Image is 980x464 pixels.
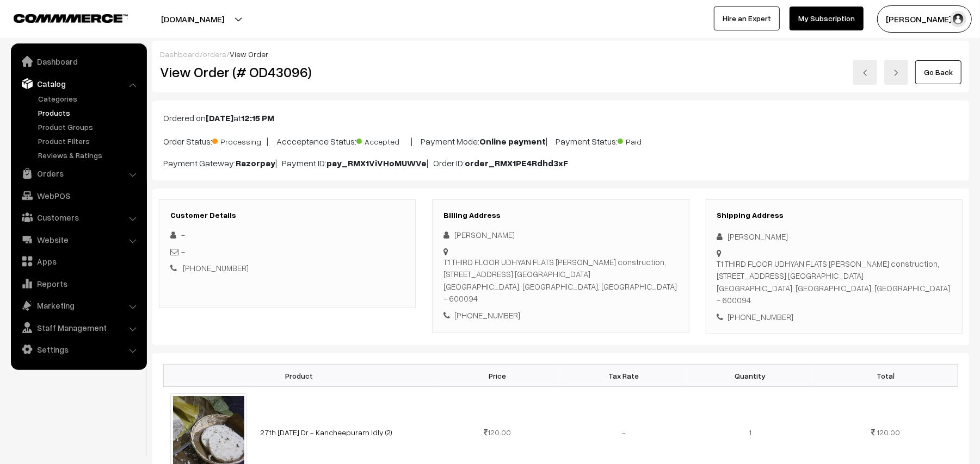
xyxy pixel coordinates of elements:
th: Price [434,365,560,387]
a: Dashboard [14,52,143,71]
a: Products [35,107,143,118]
a: Orders [14,164,143,183]
button: [PERSON_NAME] s… [877,5,972,33]
a: orders [202,49,226,59]
a: Website [14,230,143,249]
a: Customers [14,208,143,227]
div: - [170,246,404,258]
a: 27th [DATE] Dr - Kancheepuram Idly (2) [260,428,392,437]
b: [DATE] [206,112,233,123]
h3: Billing Address [443,211,677,220]
span: 1 [749,428,751,437]
a: Go Back [915,60,961,84]
div: [PHONE_NUMBER] [717,311,951,323]
a: Hire an Expert [714,7,780,30]
div: [PERSON_NAME] [717,230,951,243]
a: Reports [14,274,143,293]
p: Ordered on at [163,111,958,124]
span: Processing [212,133,267,147]
div: [PHONE_NUMBER] [443,309,677,322]
a: Product Filters [35,135,143,147]
a: Catalog [14,74,143,93]
b: order_RMX1PE4Rdhd3xF [465,158,568,168]
div: - [170,229,404,241]
b: Razorpay [236,158,275,168]
span: Paid [618,133,672,147]
h3: Shipping Address [717,211,951,220]
div: / / [160,48,961,60]
h2: View Order (# OD43096) [160,64,416,80]
a: Staff Management [14,318,143,337]
a: WebPOS [14,186,143,205]
button: [DOMAIN_NAME] [123,5,262,33]
span: Accepted [356,133,411,147]
div: [PERSON_NAME] [443,229,677,241]
a: Dashboard [160,49,200,59]
img: right-arrow.png [893,70,899,76]
a: Settings [14,340,143,359]
th: Quantity [687,365,813,387]
b: pay_RMX1ViVHoMUWVe [326,158,427,168]
a: Apps [14,252,143,271]
th: Total [813,365,958,387]
img: COMMMERCE [14,14,128,22]
a: Reviews & Ratings [35,149,143,161]
a: [PHONE_NUMBER] [183,263,249,273]
a: Marketing [14,296,143,315]
p: Order Status: | Accceptance Status: | Payment Mode: | Payment Status: [163,133,958,148]
span: 120.00 [877,428,900,437]
th: Product [164,365,435,387]
img: left-arrow.png [862,70,868,76]
a: Categories [35,93,143,104]
b: 12:15 PM [241,112,274,123]
h3: Customer Details [170,211,404,220]
span: View Order [230,49,268,59]
th: Tax Rate [560,365,687,387]
a: Product Groups [35,121,143,133]
b: Online payment [479,136,546,147]
p: Payment Gateway: | Payment ID: | Order ID: [163,156,958,170]
span: 120.00 [484,428,511,437]
a: My Subscription [790,7,864,30]
div: T1 THIRD FLOOR UDHYAN FLATS [PERSON_NAME] construction, [STREET_ADDRESS] [GEOGRAPHIC_DATA] [GEOGR... [717,258,951,306]
a: COMMMERCE [14,11,109,24]
div: T1 THIRD FLOOR UDHYAN FLATS [PERSON_NAME] construction, [STREET_ADDRESS] [GEOGRAPHIC_DATA] [GEOGR... [443,256,677,305]
img: user [950,11,966,27]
